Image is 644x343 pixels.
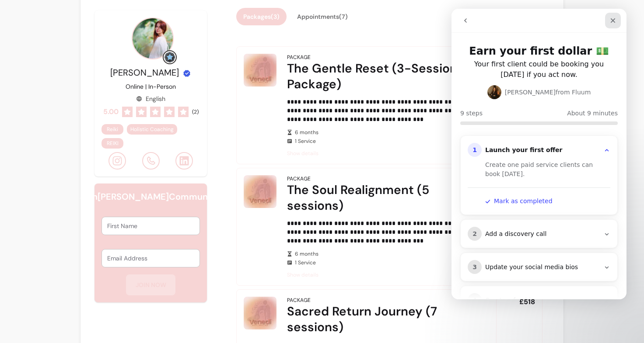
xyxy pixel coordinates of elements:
img: The Soul Realignment (5 sessions) [244,175,276,208]
img: Sacred Return Journey (7 sessions) [244,297,276,329]
span: Show details [287,150,472,157]
input: First Name [107,222,194,230]
div: 4Create a freebie [16,284,159,298]
div: The Soul Realignment (5 sessions) [287,182,472,214]
input: Email Address [107,254,194,263]
span: 1 Service [295,138,472,145]
button: Packages(3) [236,8,287,25]
div: English [136,94,165,103]
div: Package [287,175,311,182]
span: [PERSON_NAME] [110,67,179,78]
div: Sacred Return Journey (7 sessions) [287,304,472,335]
iframe: Intercom live chat [451,9,626,299]
span: REIKI [107,140,119,147]
div: Package [287,297,311,304]
span: Reiki [107,126,118,133]
div: Package [287,54,311,61]
span: Show details [287,271,472,278]
h6: Join [PERSON_NAME] Community! [80,191,221,203]
span: 6 months [295,250,472,257]
span: Holistic Coaching [130,126,174,133]
div: Create a freebie [34,288,148,296]
span: 6 months [295,129,472,136]
span: 5.00 [103,107,119,117]
div: The Gentle Reset (3-Session Package) [287,61,472,92]
img: Provider image [132,17,174,59]
p: Online | In-Person [126,82,176,91]
span: 1 Service [295,259,472,266]
img: The Gentle Reset (3-Session Package) [244,54,276,87]
img: Grow [164,52,175,62]
span: ( 2 ) [192,108,199,115]
button: Appointments(7) [290,8,355,25]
